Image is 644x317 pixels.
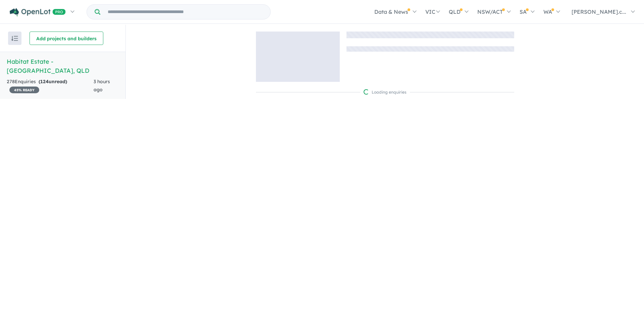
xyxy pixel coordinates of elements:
[102,5,269,19] input: Try estate name, suburb, builder or developer
[7,78,94,94] div: 278 Enquir ies
[9,87,39,93] span: 45 % READY
[40,78,49,85] span: 124
[7,57,119,75] h5: Habitat Estate - [GEOGRAPHIC_DATA] , QLD
[30,32,103,45] button: Add projects and builders
[94,78,110,93] span: 3 hours ago
[39,78,67,85] strong: ( unread)
[10,8,66,16] img: Openlot PRO Logo White
[364,89,407,96] div: Loading enquiries
[572,8,626,15] span: [PERSON_NAME].c...
[11,36,18,41] img: sort.svg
